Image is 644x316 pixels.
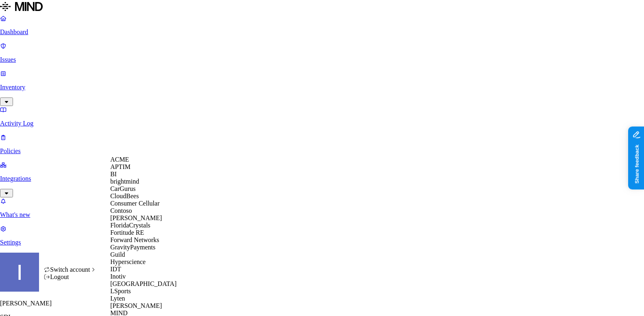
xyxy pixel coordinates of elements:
span: LSports [110,288,131,294]
span: [PERSON_NAME] [110,302,162,309]
span: Contoso [110,207,132,214]
div: Logout [44,273,96,281]
span: brightmind [110,178,139,185]
span: Fortitude RE [110,229,144,236]
span: Switch account [50,266,90,273]
span: Guild [110,251,125,258]
span: APTIM [110,163,131,170]
span: CarGurus [110,185,135,192]
span: [PERSON_NAME] [110,214,162,221]
span: IDT [110,266,121,273]
span: [GEOGRAPHIC_DATA] [110,280,176,287]
span: FloridaCrystals [110,222,150,229]
span: GravityPayments [110,244,155,251]
span: ACME [110,156,129,163]
span: BI [110,171,117,177]
span: Forward Networks [110,236,159,243]
span: Inotiv [110,273,126,280]
span: Lyten [110,295,125,302]
span: Hyperscience [110,258,146,265]
span: Consumer Cellular [110,200,159,207]
span: CloudBees [110,193,139,199]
